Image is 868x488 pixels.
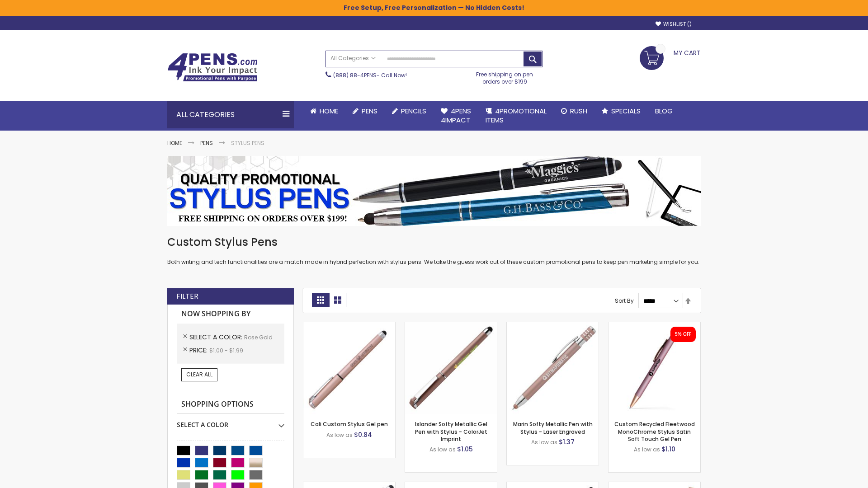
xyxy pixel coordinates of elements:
[615,297,634,305] label: Sort By
[385,101,434,121] a: Pencils
[441,106,471,125] span: 4Pens 4impact
[507,322,599,414] img: Marin Softy Metallic Pen with Stylus - Laser Engraved-Rose Gold
[362,106,377,116] span: Pens
[457,445,473,454] span: $1.05
[513,420,593,435] a: Marin Softy Metallic Pen with Stylus - Laser Engraved
[303,101,345,121] a: Home
[320,106,338,116] span: Home
[333,71,377,79] a: (888) 88-4PENS
[330,55,376,62] span: All Categories
[311,420,388,428] a: Cali Custom Stylus Gel pen
[244,333,273,341] span: Rose Gold
[634,446,660,453] span: As low as
[303,322,395,414] img: Cali Custom Stylus Gel pen-Rose Gold
[467,67,543,85] div: Free shipping on pen orders over $199
[609,322,700,414] img: Custom Recycled Fleetwood MonoChrome Stylus Satin Soft Touch Gel Pen-Rose Gold
[177,395,284,414] strong: Shopping Options
[486,106,547,125] span: 4PROMOTIONAL ITEMS
[189,346,209,355] span: Price
[531,438,557,446] span: As low as
[655,106,673,116] span: Blog
[401,106,426,116] span: Pencils
[554,101,594,121] a: Rush
[559,437,575,446] span: $1.37
[478,101,554,131] a: 4PROMOTIONALITEMS
[611,106,641,116] span: Specials
[312,293,329,307] strong: Grid
[231,139,264,147] strong: Stylus Pens
[177,305,284,324] strong: Now Shopping by
[333,71,407,79] span: - Call Now!
[648,101,680,121] a: Blog
[415,420,487,442] a: Islander Softy Metallic Gel Pen with Stylus - ColorJet Imprint
[507,322,599,329] a: Marin Softy Metallic Pen with Stylus - Laser Engraved-Rose Gold
[594,101,648,121] a: Specials
[200,139,213,147] a: Pens
[167,235,701,249] h1: Custom Stylus Pens
[405,322,497,329] a: Islander Softy Metallic Gel Pen with Stylus - ColorJet Imprint-Rose Gold
[354,430,372,439] span: $0.84
[326,51,380,66] a: All Categories
[661,445,675,454] span: $1.10
[167,235,701,266] div: Both writing and tech functionalities are a match made in hybrid perfection with stylus pens. We ...
[181,368,217,381] a: Clear All
[656,21,692,28] a: Wishlist
[570,106,587,116] span: Rush
[345,101,385,121] a: Pens
[609,322,700,329] a: Custom Recycled Fleetwood MonoChrome Stylus Satin Soft Touch Gel Pen-Rose Gold
[434,101,478,131] a: 4Pens4impact
[167,53,258,82] img: 4Pens Custom Pens and Promotional Products
[405,322,497,414] img: Islander Softy Metallic Gel Pen with Stylus - ColorJet Imprint-Rose Gold
[675,331,691,338] div: 5% OFF
[303,322,395,329] a: Cali Custom Stylus Gel pen-Rose Gold
[209,347,243,354] span: $1.00 - $1.99
[614,420,695,442] a: Custom Recycled Fleetwood MonoChrome Stylus Satin Soft Touch Gel Pen
[429,446,456,453] span: As low as
[186,371,212,378] span: Clear All
[177,414,284,429] div: Select A Color
[167,156,701,226] img: Stylus Pens
[326,431,353,439] span: As low as
[167,139,182,147] a: Home
[167,101,294,128] div: All Categories
[189,333,244,342] span: Select A Color
[176,291,198,301] strong: Filter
